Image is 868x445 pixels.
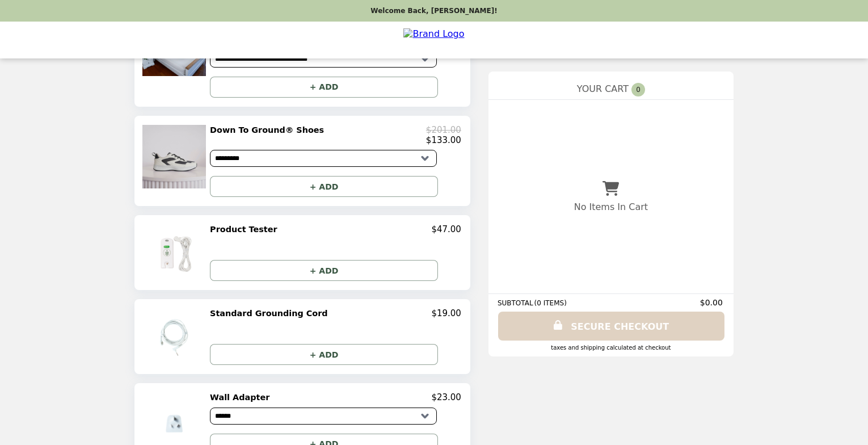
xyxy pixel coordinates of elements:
p: $47.00 [431,224,461,234]
button: + ADD [210,176,438,197]
img: Standard Grounding Cord [146,308,205,365]
select: Select a product variant [210,408,437,425]
span: SUBTOTAL [498,299,534,307]
h2: Standard Grounding Cord [210,308,332,318]
span: $0.00 [700,298,724,307]
span: YOUR CART [577,83,629,94]
span: 0 [631,83,645,96]
button: + ADD [210,260,438,281]
img: Product Tester [146,224,205,281]
h2: Down To Ground® Shoes [210,125,328,135]
span: ( 0 ITEMS ) [534,299,567,307]
button: + ADD [210,344,438,365]
img: Down To Ground® Shoes [142,125,209,188]
p: $23.00 [431,392,461,402]
div: Taxes and Shipping calculated at checkout [498,345,724,351]
button: + ADD [210,77,438,98]
p: No Items In Cart [574,201,648,212]
p: $133.00 [426,135,461,145]
h2: Wall Adapter [210,392,274,402]
h2: Product Tester [210,224,281,234]
select: Select a product variant [210,150,437,167]
p: $201.00 [426,125,461,135]
p: Welcome Back, [PERSON_NAME]! [370,7,497,15]
p: $19.00 [431,308,461,318]
img: Brand Logo [403,28,464,52]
